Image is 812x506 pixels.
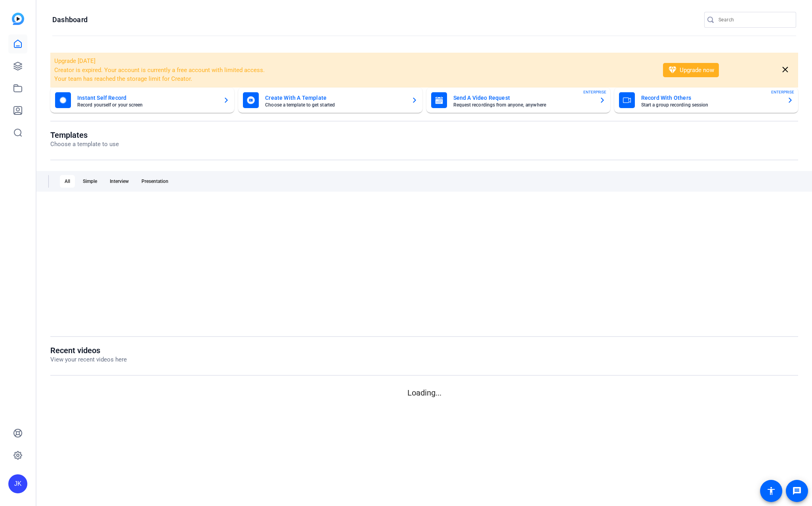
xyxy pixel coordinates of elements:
[105,175,134,188] div: Interview
[12,13,24,25] img: blue-gradient.svg
[766,486,776,496] mat-icon: accessibility
[54,57,96,65] span: Upgrade [DATE]
[663,63,719,77] button: Upgrade now
[453,103,593,107] mat-card-subtitle: Request recordings from anyone, anywhere
[137,175,173,188] div: Presentation
[238,88,422,113] button: Create With A TemplateChoose a template to get started
[50,140,119,149] p: Choose a template to use
[780,65,790,75] mat-icon: close
[453,93,593,103] mat-card-title: Send A Video Request
[641,93,781,103] mat-card-title: Record With Others
[668,65,677,75] mat-icon: diamond
[50,88,234,113] button: Instant Self RecordRecord yourself or your screen
[78,175,102,188] div: Simple
[8,474,27,493] div: JK
[265,103,405,107] mat-card-subtitle: Choose a template to get started
[50,346,127,355] h1: Recent videos
[54,74,653,84] li: Your team has reached the storage limit for Creator.
[54,66,653,75] li: Creator is expired. Your account is currently a free account with limited access.
[265,93,405,103] mat-card-title: Create With A Template
[60,175,75,188] div: All
[792,486,802,496] mat-icon: message
[52,15,88,25] h1: Dashboard
[771,89,794,95] span: ENTERPRISE
[641,103,781,107] mat-card-subtitle: Start a group recording session
[718,15,790,25] input: Search
[50,130,119,140] h1: Templates
[614,88,798,113] button: Record With OthersStart a group recording sessionENTERPRISE
[77,93,217,103] mat-card-title: Instant Self Record
[583,89,606,95] span: ENTERPRISE
[50,387,798,399] p: Loading...
[50,355,127,364] p: View your recent videos here
[426,88,610,113] button: Send A Video RequestRequest recordings from anyone, anywhereENTERPRISE
[77,103,217,107] mat-card-subtitle: Record yourself or your screen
